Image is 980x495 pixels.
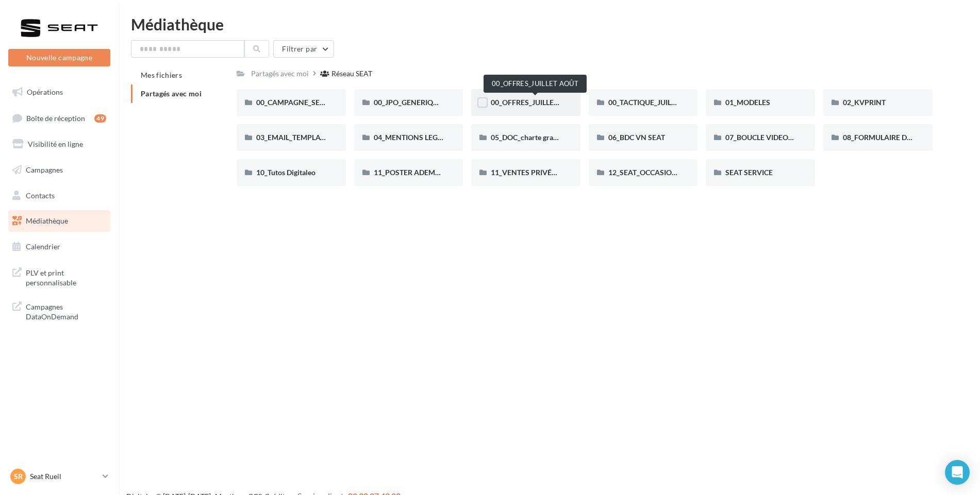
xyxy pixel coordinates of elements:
div: Partagés avec moi [251,69,309,79]
span: Mes fichiers [141,71,182,79]
span: 10_Tutos Digitaleo [256,168,315,177]
span: Partagés avec moi [141,89,202,98]
span: Contacts [26,191,55,199]
span: 05_DOC_charte graphique + Guidelines [491,133,617,142]
span: 00_TACTIQUE_JUILLET AOÛT [608,98,705,107]
a: PLV et print personnalisable [6,262,112,292]
a: Campagnes [6,159,112,181]
span: Opérations [27,88,63,96]
span: Campagnes DataOnDemand [26,300,106,322]
a: Calendrier [6,236,112,258]
span: 11_POSTER ADEME SEAT [374,168,458,177]
span: PLV et print personnalisable [26,266,106,288]
a: Opérations [6,81,112,103]
span: Calendrier [26,242,60,251]
div: 49 [94,114,106,123]
span: Campagnes [26,165,63,174]
span: 11_VENTES PRIVÉES SEAT [491,168,578,177]
p: Seat Rueil [30,471,98,482]
span: 04_MENTIONS LEGALES OFFRES PRESSE [374,133,510,142]
div: Open Intercom Messenger [945,460,970,485]
span: 00_CAMPAGNE_SEPTEMBRE [256,98,353,107]
div: 00_OFFRES_JUILLET AOÛT [484,75,587,93]
span: 12_SEAT_OCCASIONS_GARANTIES [608,168,725,177]
span: 00_JPO_GENERIQUE IBIZA ARONA [374,98,490,107]
span: Visibilité en ligne [28,140,83,148]
span: Boîte de réception [26,113,85,122]
span: SEAT SERVICE [725,168,773,177]
span: 01_MODELES [725,98,770,107]
span: SR [14,471,23,482]
span: Médiathèque [26,216,68,225]
a: Campagnes DataOnDemand [6,296,112,326]
div: Réseau SEAT [331,69,372,79]
a: Médiathèque [6,210,112,232]
span: 07_BOUCLE VIDEO ECRAN SHOWROOM [725,133,861,142]
button: Nouvelle campagne [8,49,110,66]
button: Filtrer par [273,40,334,58]
div: Médiathèque [131,16,968,32]
a: Boîte de réception49 [6,107,112,129]
span: 03_EMAIL_TEMPLATE HTML SEAT [256,133,369,142]
a: Contacts [6,185,112,207]
span: 06_BDC VN SEAT [608,133,665,142]
a: SR Seat Rueil [8,467,110,486]
a: Visibilité en ligne [6,133,112,155]
span: 02_KVPRINT [843,98,886,107]
span: 00_OFFRES_JUILLET AOÛT [491,98,579,107]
